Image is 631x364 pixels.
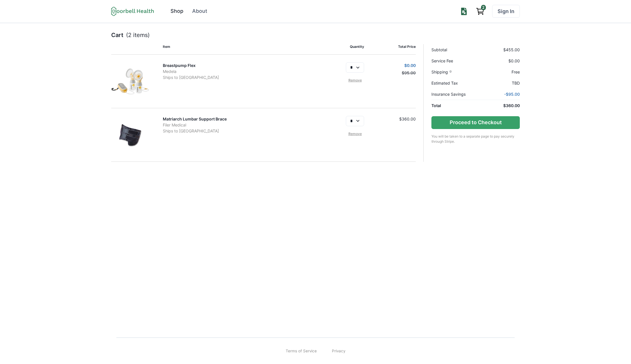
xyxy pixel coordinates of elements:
p: $360.00 [369,116,416,122]
p: Estimated Tax [431,80,473,86]
button: Proceed to Checkout [431,116,520,129]
a: Matriarch Lumbar Support Brace [163,116,227,121]
p: $0.00 [478,58,520,64]
img: wu1ofuyzz2pb86d2jgprv8htehmy [111,62,149,100]
a: Privacy [332,348,345,354]
p: Medela [163,68,313,74]
p: Subtotal [431,47,473,53]
p: You will be taken to a separate page to pay securely through Stripe. [431,134,520,144]
img: zp0fad4xa4iezafu1meeogqmf76v [111,116,149,154]
a: Sign In [492,5,520,18]
p: TBD [478,80,520,86]
select: Select quantity [346,116,364,126]
span: 2 [481,5,486,10]
div: About [192,7,207,15]
a: Remove [346,78,364,83]
span: Shipping [431,69,448,75]
p: - $95.00 [504,91,520,97]
p: Total Price [369,44,416,49]
a: View cart [473,5,487,18]
a: Shop [167,5,187,18]
p: Ships to [GEOGRAPHIC_DATA] [163,74,313,80]
p: $95.00 [369,70,416,76]
p: Ships to [GEOGRAPHIC_DATA] [163,128,313,134]
button: Upload prescription [458,5,470,18]
p: Free [478,69,520,75]
p: (2 items) [126,31,150,39]
p: Cart [111,31,123,39]
a: Breastpump Flex [163,63,196,68]
p: Service Fee [431,58,473,64]
p: $0.00 [369,62,416,68]
p: Insurance Savings [431,91,473,97]
p: $455.00 [478,47,520,53]
a: Remove [346,131,364,136]
div: Shop [171,7,183,15]
p: Total [431,103,473,109]
select: Select quantity [346,62,364,73]
a: About [188,5,211,18]
p: Item [163,44,313,49]
p: $360.00 [478,103,520,109]
p: Filer Medical [163,122,313,128]
a: Terms of Service [286,348,317,354]
p: Quantity [318,44,364,49]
